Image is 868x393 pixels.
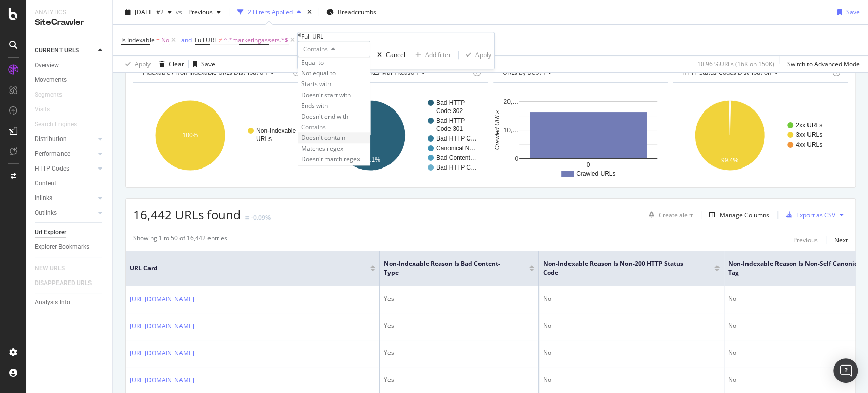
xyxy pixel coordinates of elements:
[161,33,169,47] span: No
[251,213,271,222] div: -0.09%
[133,206,241,223] span: 16,442 URLs found
[35,45,95,56] a: CURRENT URLS
[793,234,818,246] button: Previous
[705,209,769,221] button: Manage Columns
[436,135,477,142] text: Bad HTTP C…
[834,236,848,244] div: Next
[301,91,351,99] span: Doesn't start with
[183,132,198,139] text: 100%
[543,259,699,277] span: Non-Indexable Reason is Non-200 HTTP Status Code
[493,91,666,180] svg: A chart.
[181,36,192,44] div: and
[338,8,376,16] span: Breadcrumbs
[459,50,494,60] button: Apply
[256,127,296,134] text: Non-Indexable
[783,56,860,72] button: Switch to Advanced Mode
[35,104,60,115] a: Visits
[301,155,360,164] span: Doesn't match regex
[322,4,380,20] button: Breadcrumbs
[135,8,164,16] span: 2025 Sep. 16th #2
[35,178,105,189] a: Content
[384,294,534,303] div: Yes
[543,348,720,357] div: No
[301,80,331,89] span: Starts with
[720,211,769,219] div: Manage Columns
[35,263,75,274] a: NEW URLS
[130,348,194,358] a: [URL][DOMAIN_NAME]
[659,211,693,219] div: Create alert
[494,110,501,150] text: Crawled URLs
[35,227,105,238] a: Url Explorer
[35,242,89,252] div: Explorer Bookmarks
[782,207,835,223] button: Export as CSV
[796,131,822,138] text: 3xx URLs
[143,68,267,77] span: Indexable / Non-Indexable URLs distribution
[176,8,184,16] span: vs
[219,36,222,44] span: ≠
[436,164,477,171] text: Bad HTTP C…
[35,60,59,71] div: Overview
[35,119,77,130] div: Search Engines
[35,134,67,145] div: Distribution
[35,278,92,289] div: DISAPPEARED URLS
[133,91,306,180] div: A chart.
[833,358,858,383] div: Open Intercom Messenger
[35,242,105,252] a: Explorer Bookmarks
[184,8,213,16] span: Previous
[35,163,69,174] div: HTTP Codes
[121,4,176,20] button: [DATE] #2
[425,50,451,59] div: Add filter
[301,32,323,41] div: Full URL
[834,234,848,246] button: Next
[35,263,65,274] div: NEW URLS
[189,56,215,72] button: Save
[436,99,465,106] text: Bad HTTP
[35,208,57,218] div: Outlinks
[436,145,475,152] text: Canonical N…
[35,119,87,130] a: Search Engines
[184,4,225,20] button: Previous
[35,208,95,218] a: Outlinks
[576,170,615,177] text: Crawled URLs
[35,104,50,115] div: Visits
[503,127,518,134] text: 10,…
[796,122,822,129] text: 2xx URLs
[301,144,343,153] span: Matches regex
[796,211,835,219] div: Export as CSV
[35,163,95,174] a: HTTP Codes
[233,4,305,20] button: 2 Filters Applied
[130,264,368,273] span: URL Card
[130,375,194,385] a: [URL][DOMAIN_NAME]
[384,259,514,277] span: Non-Indexable Reason is Bad Content-Type
[135,60,151,68] div: Apply
[35,278,102,289] a: DISAPPEARED URLS
[846,8,860,16] div: Save
[313,91,486,180] div: A chart.
[721,157,738,164] text: 99.4%
[673,91,846,180] svg: A chart.
[178,35,195,45] button: and
[35,45,79,56] div: CURRENT URLS
[256,135,272,143] text: URLs
[35,149,70,159] div: Performance
[35,17,104,29] div: SiteCrawler
[248,8,293,16] div: 2 Filters Applied
[155,56,184,72] button: Clear
[697,60,774,68] div: 10.96 % URLs ( 16K on 150K )
[301,69,336,78] span: Not equal to
[133,234,227,246] div: Showing 1 to 50 of 16,442 entries
[224,33,288,47] span: ^.*marketingassets.*$
[543,294,720,303] div: No
[408,50,454,60] button: Add filter
[384,348,534,357] div: Yes
[436,107,463,115] text: Code 302
[35,297,105,308] a: Analysis Info
[682,68,771,77] span: HTTP Status Codes Distribution
[130,294,194,304] a: [URL][DOMAIN_NAME]
[305,7,314,17] div: times
[475,50,491,59] div: Apply
[35,297,70,308] div: Analysis Info
[130,321,194,331] a: [URL][DOMAIN_NAME]
[195,36,217,44] span: Full URL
